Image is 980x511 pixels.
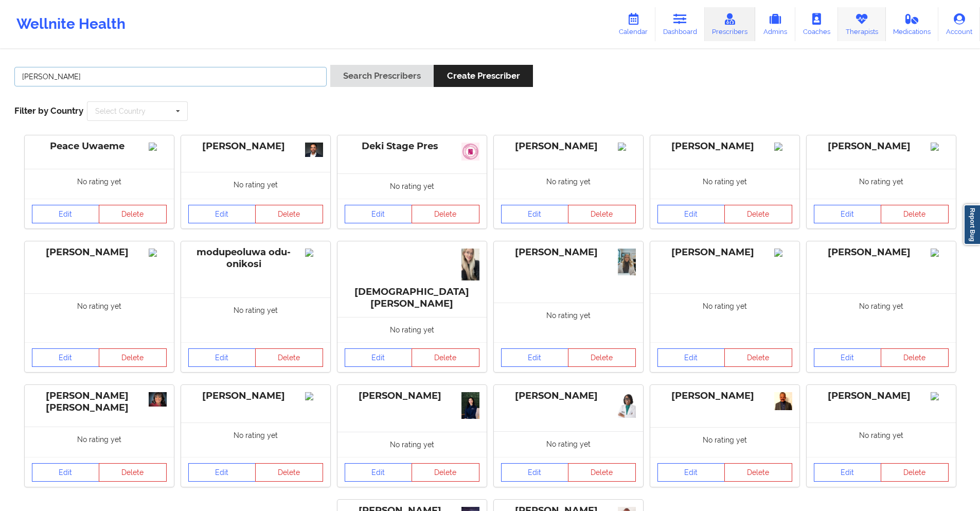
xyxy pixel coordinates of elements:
img: Image%2Fplaceholer-image.png [305,392,323,400]
div: [PERSON_NAME] [32,246,167,258]
div: No rating yet [650,169,799,199]
a: Edit [501,348,569,367]
button: Delete [881,463,949,482]
a: Edit [501,205,569,223]
div: Select Country [95,108,146,115]
a: Edit [657,463,725,482]
div: No rating yet [650,293,799,342]
div: [PERSON_NAME] [501,390,636,402]
div: No rating yet [25,427,174,457]
a: Edit [345,348,413,367]
a: Edit [188,348,256,367]
a: Edit [657,205,725,223]
img: 0052e3ff-777b-4aca-b0e1-080d590c5aa1_IMG_7016.JPG [461,249,479,280]
div: [PERSON_NAME] [501,140,636,152]
div: No rating yet [25,169,174,199]
button: Delete [724,205,792,223]
img: Image%2Fplaceholer-image.png [149,249,167,257]
div: No rating yet [494,303,643,342]
a: Dashboard [655,7,705,41]
div: No rating yet [650,427,799,457]
a: Edit [814,463,882,482]
button: Delete [255,463,323,482]
div: [PERSON_NAME] [501,246,636,258]
button: Delete [99,463,167,482]
button: Delete [99,205,167,223]
div: No rating yet [337,173,487,199]
div: [PERSON_NAME] [PERSON_NAME] [32,390,167,414]
input: Search Keywords [14,67,327,86]
div: Deki Stage Pres [345,140,479,152]
div: No rating yet [807,169,956,199]
button: Delete [568,348,636,367]
img: Image%2Fplaceholer-image.png [931,143,949,151]
a: Edit [32,463,100,482]
a: Report Bug [964,204,980,245]
button: Delete [99,348,167,367]
div: No rating yet [337,317,487,342]
img: b771a42b-fc9e-4ceb-9ddb-fef474ab97c3_Vanessa_professional.01.15.2020.jpg [149,392,167,407]
button: Delete [412,348,479,367]
a: Edit [32,205,100,223]
a: Edit [345,463,413,482]
button: Search Prescribers [330,65,434,87]
div: [PERSON_NAME] [814,140,949,152]
img: 7794b820-3688-45ec-81e0-f9b79cbbaf67_IMG_9524.png [618,249,636,276]
img: Image%2Fplaceholer-image.png [931,249,949,257]
button: Delete [881,205,949,223]
img: Image%2Fplaceholer-image.png [774,143,792,151]
div: No rating yet [25,293,174,342]
button: Delete [412,463,479,482]
a: Edit [345,205,413,223]
div: Peace Uwaeme [32,140,167,152]
div: [DEMOGRAPHIC_DATA][PERSON_NAME] [345,246,479,310]
a: Medications [886,7,939,41]
img: Image%2Fplaceholer-image.png [149,143,167,151]
button: Delete [568,463,636,482]
a: Edit [188,463,256,482]
img: Image%2Fplaceholer-image.png [305,249,323,257]
button: Delete [724,463,792,482]
div: No rating yet [494,169,643,199]
a: Edit [32,348,100,367]
div: [PERSON_NAME] [188,140,323,152]
div: No rating yet [181,172,330,199]
img: 0483450a-f106-49e5-a06f-46585b8bd3b5_slack_1.jpg [461,143,479,161]
div: No rating yet [494,431,643,457]
button: Delete [724,348,792,367]
span: Filter by Country [14,105,83,116]
div: modupeoluwa odu-onikosi [188,246,323,270]
div: No rating yet [181,422,330,457]
button: Delete [255,205,323,223]
button: Delete [881,348,949,367]
a: Therapists [838,7,886,41]
a: Calendar [611,7,655,41]
img: Image%2Fplaceholer-image.png [618,143,636,151]
img: ee46b579-6dda-4ebc-84ff-89c25734b56f_Ragavan_Mahadevan29816-Edit-WEB_VERSION_Chris_Gillett_Housto... [305,143,323,157]
a: Edit [814,348,882,367]
a: Admins [755,7,795,41]
img: 9526670d-59d5-429f-943e-39a8e8292907_profile_pic.png [774,392,792,410]
div: [PERSON_NAME] [345,390,479,402]
img: Image%2Fplaceholer-image.png [774,249,792,257]
a: Edit [657,348,725,367]
button: Delete [568,205,636,223]
button: Delete [255,348,323,367]
img: 60c260a9-df35-4081-a512-6c535907ed8d_IMG_5227.JPG [618,392,636,418]
a: Coaches [795,7,838,41]
a: Edit [501,463,569,482]
div: [PERSON_NAME] [657,140,792,152]
button: Create Prescriber [434,65,532,87]
div: [PERSON_NAME] [814,390,949,402]
div: [PERSON_NAME] [657,390,792,402]
a: Prescribers [705,7,756,41]
button: Delete [412,205,479,223]
div: No rating yet [807,293,956,342]
img: 641d0911-00fb-4ca2-9c67-949d15c79eff_ [931,392,949,400]
div: [PERSON_NAME] [657,246,792,258]
div: No rating yet [337,432,487,457]
div: No rating yet [807,422,956,457]
div: No rating yet [181,297,330,343]
div: [PERSON_NAME] [188,390,323,402]
img: 0c07b121-1ba3-44a2-b0e4-797886aa7ab8_DSC00870.jpg [461,392,479,419]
